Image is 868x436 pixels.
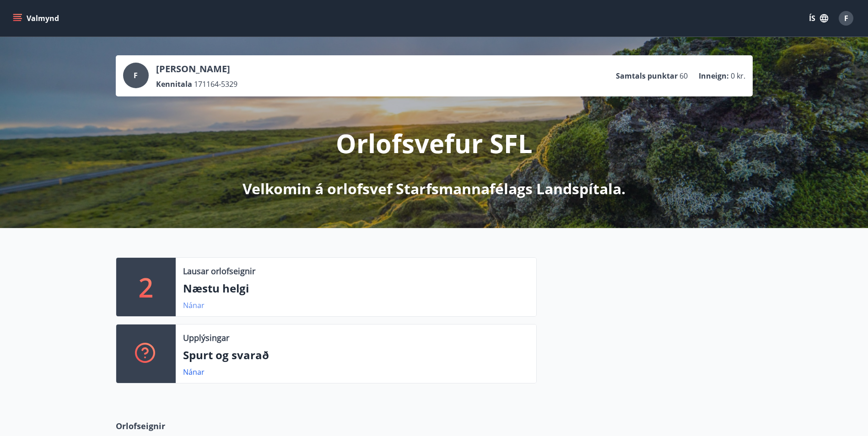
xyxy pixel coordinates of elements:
button: ÍS [804,10,833,27]
p: Kennitala [156,79,192,89]
p: Samtals punktar [616,71,678,81]
p: Orlofsvefur SFL [336,126,533,160]
span: F [134,70,138,80]
p: Spurt og svarað [183,347,529,363]
button: menu [11,10,63,27]
p: Næstu helgi [183,281,529,296]
p: Lausar orlofseignir [183,265,255,277]
span: 171164-5329 [194,79,237,89]
p: Velkomin á orlofsvef Starfsmannafélags Landspítala. [243,179,625,199]
span: 0 kr. [731,71,745,81]
p: 2 [139,270,153,304]
p: Inneign : [699,71,729,81]
span: 60 [679,71,688,81]
p: [PERSON_NAME] [156,63,237,75]
span: F [844,13,848,23]
span: Orlofseignir [116,420,165,432]
button: F [835,7,857,29]
p: Upplýsingar [183,332,229,344]
a: Nánar [183,300,205,310]
a: Nánar [183,367,205,377]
